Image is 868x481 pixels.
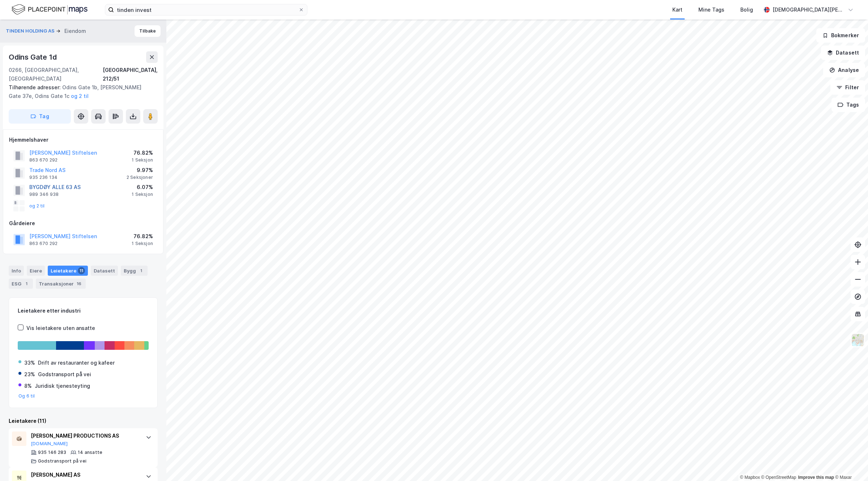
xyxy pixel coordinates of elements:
div: 23% [24,370,35,379]
button: Datasett [821,46,865,60]
div: [PERSON_NAME] AS [31,471,139,479]
div: Datasett [91,266,118,276]
div: 1 Seksjon [132,157,153,163]
div: 16 [75,280,83,287]
button: TINDEN HOLDING AS [6,27,56,35]
div: 863 670 292 [29,241,58,246]
a: Improve this map [798,475,834,480]
div: 1 Seksjon [132,192,153,197]
button: Bokmerker [816,28,865,43]
a: OpenStreetMap [761,475,796,480]
div: Info [9,266,24,276]
button: Filter [830,80,865,95]
div: Kart [672,5,682,14]
div: Eiendom [64,27,86,35]
div: Hjemmelshaver [9,136,157,144]
button: Tag [9,109,71,124]
button: Analyse [823,63,865,77]
span: Tilhørende adresser: [9,84,62,90]
div: 0266, [GEOGRAPHIC_DATA], [GEOGRAPHIC_DATA] [9,66,103,83]
div: Transaksjoner [36,279,86,289]
div: 76.82% [132,149,153,157]
div: 6.07% [132,183,153,192]
button: Og 6 til [18,393,35,399]
div: 14 ansatte [78,450,102,455]
div: 1 Seksjon [132,241,153,246]
button: Tags [831,98,865,112]
div: Leietakere [48,266,88,276]
div: Odins Gate 1b, [PERSON_NAME] Gate 37e, Odins Gate 1c [9,83,152,100]
img: Z [851,333,865,347]
div: Godstransport på vei [38,458,86,464]
div: 2 Seksjoner [127,175,153,180]
div: 1 [23,280,30,287]
div: [GEOGRAPHIC_DATA], 212/51 [103,66,158,83]
button: Tilbake [135,25,161,37]
div: 935 146 283 [38,450,66,455]
div: Leietakere etter industri [18,306,149,315]
div: Vis leietakere uten ansatte [26,324,95,332]
div: Gårdeiere [9,219,157,228]
iframe: Chat Widget [832,446,868,481]
img: logo.f888ab2527a4732fd821a326f86c7f29.svg [12,3,88,16]
div: 76.82% [132,232,153,241]
div: Bygg [121,266,148,276]
div: Godstransport på vei [38,370,91,379]
div: 11 [78,267,85,274]
div: Mine Tags [698,5,724,14]
div: Odins Gate 1d [9,51,58,63]
input: Søk på adresse, matrikkel, gårdeiere, leietakere eller personer [114,4,298,15]
div: Eiere [27,266,45,276]
div: 935 236 134 [29,175,58,180]
button: [DOMAIN_NAME] [31,441,68,447]
div: 33% [24,358,35,367]
div: 8% [24,382,32,390]
div: ESG [9,279,33,289]
div: Juridisk tjenesteyting [35,382,90,390]
div: 863 670 292 [29,157,58,163]
div: 9.97% [127,166,153,175]
div: 989 346 938 [29,192,59,197]
div: [DEMOGRAPHIC_DATA][PERSON_NAME] [773,5,845,14]
div: Bolig [740,5,753,14]
a: Mapbox [740,475,760,480]
div: [PERSON_NAME] PRODUCTIONS AS [31,431,139,440]
div: 1 [137,267,145,274]
div: Leietakere (11) [9,417,158,425]
div: Drift av restauranter og kafeer [38,358,115,367]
